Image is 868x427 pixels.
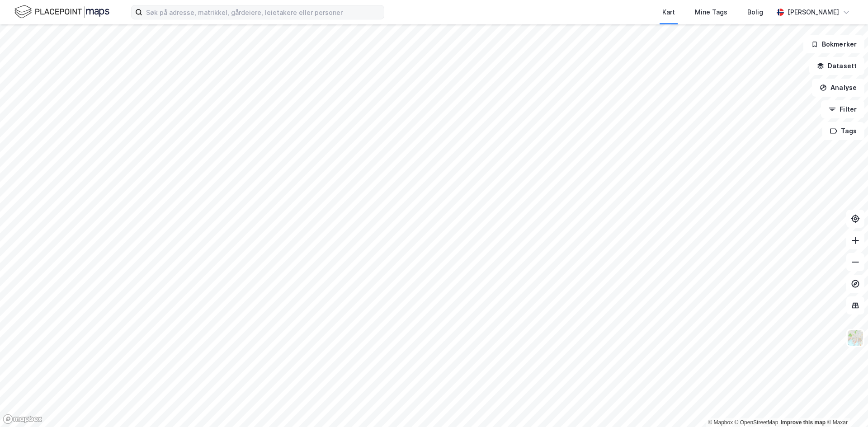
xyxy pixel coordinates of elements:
iframe: Chat Widget [823,384,868,427]
button: Datasett [809,57,864,75]
button: Tags [822,122,864,140]
input: Søk på adresse, matrikkel, gårdeiere, leietakere eller personer [142,5,384,19]
div: Kart [662,7,675,18]
button: Filter [821,100,864,118]
button: Analyse [812,79,864,97]
button: Bokmerker [803,35,864,53]
a: Improve this map [781,419,826,426]
div: Kontrollprogram for chat [823,384,868,427]
a: OpenStreetMap [735,419,778,426]
img: logo.f888ab2527a4732fd821a326f86c7f29.svg [14,4,109,20]
a: Mapbox homepage [3,414,42,424]
a: Mapbox [708,419,733,426]
img: Z [847,329,864,347]
div: [PERSON_NAME] [788,7,839,18]
div: Mine Tags [695,7,727,18]
div: Bolig [747,7,763,18]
